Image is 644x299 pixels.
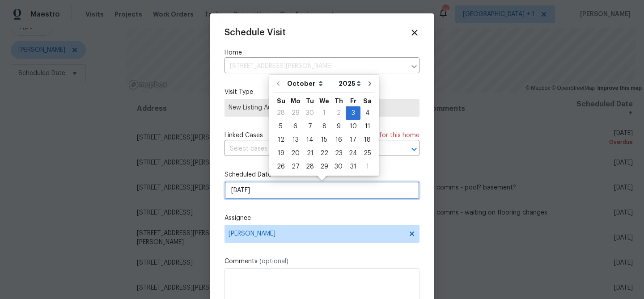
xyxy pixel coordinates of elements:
div: Sun Oct 12 2025 [274,133,288,147]
span: Close [410,28,419,38]
select: Year [336,77,363,90]
div: 9 [331,120,346,133]
label: Home [225,48,419,57]
label: Visit Type [225,88,419,97]
div: Sat Nov 01 2025 [360,160,374,173]
div: Sat Oct 25 2025 [360,147,374,160]
div: Wed Oct 08 2025 [317,120,331,133]
div: Fri Oct 03 2025 [346,106,360,120]
div: Sat Oct 18 2025 [360,133,374,147]
div: 3 [346,107,360,119]
div: Tue Oct 07 2025 [303,120,317,133]
div: Sun Sep 28 2025 [274,106,288,120]
div: 31 [346,160,360,173]
div: 30 [303,107,317,119]
label: Comments [225,257,419,266]
div: Fri Oct 24 2025 [346,147,360,160]
div: 30 [331,160,346,173]
div: 7 [303,120,317,133]
div: 2 [331,107,346,119]
div: Thu Oct 23 2025 [331,147,346,160]
div: Fri Oct 17 2025 [346,133,360,147]
div: Fri Oct 10 2025 [346,120,360,133]
div: Wed Oct 01 2025 [317,106,331,120]
div: 14 [303,134,317,146]
div: Sun Oct 26 2025 [274,160,288,173]
div: Fri Oct 31 2025 [346,160,360,173]
span: New Listing Audit [229,103,415,112]
div: 11 [360,120,374,133]
div: 27 [288,160,303,173]
abbr: Monday [291,98,301,104]
abbr: Wednesday [319,98,329,104]
span: Schedule Visit [225,28,286,37]
div: Thu Oct 09 2025 [331,120,346,133]
div: 19 [274,147,288,160]
div: Tue Oct 21 2025 [303,147,317,160]
button: Go to previous month [271,75,285,93]
div: Thu Oct 30 2025 [331,160,346,173]
div: 6 [288,120,303,133]
div: 1 [317,107,331,119]
div: Tue Oct 14 2025 [303,133,317,147]
abbr: Saturday [363,98,372,104]
div: Wed Oct 29 2025 [317,160,331,173]
div: Mon Oct 27 2025 [288,160,303,173]
div: Thu Oct 16 2025 [331,133,346,147]
div: 22 [317,147,331,160]
div: Wed Oct 22 2025 [317,147,331,160]
div: 29 [288,107,303,119]
div: 16 [331,134,346,146]
abbr: Sunday [277,98,285,104]
abbr: Tuesday [306,98,314,104]
div: Mon Oct 20 2025 [288,147,303,160]
div: Mon Oct 06 2025 [288,120,303,133]
div: 28 [303,160,317,173]
div: 20 [288,147,303,160]
span: [PERSON_NAME] [229,230,404,237]
button: Open [408,143,420,156]
div: 5 [274,120,288,133]
div: 15 [317,134,331,146]
label: Assignee [225,214,419,223]
div: 13 [288,134,303,146]
div: Wed Oct 15 2025 [317,133,331,147]
div: 21 [303,147,317,160]
div: Mon Oct 13 2025 [288,133,303,147]
div: 23 [331,147,346,160]
span: (optional) [259,258,288,265]
div: Sat Oct 11 2025 [360,120,374,133]
input: Select cases [225,142,394,156]
span: Linked Cases [225,131,263,140]
abbr: Friday [350,98,356,104]
div: 24 [346,147,360,160]
div: 10 [346,120,360,133]
div: Tue Oct 28 2025 [303,160,317,173]
div: Mon Sep 29 2025 [288,106,303,120]
div: 18 [360,134,374,146]
div: Thu Oct 02 2025 [331,106,346,120]
div: 17 [346,134,360,146]
input: M/D/YYYY [225,181,419,199]
div: 8 [317,120,331,133]
div: 4 [360,107,374,119]
div: Sun Oct 19 2025 [274,147,288,160]
div: 29 [317,160,331,173]
div: 28 [274,107,288,119]
input: Enter in an address [225,59,406,73]
div: 12 [274,134,288,146]
div: 26 [274,160,288,173]
button: Go to next month [363,75,377,93]
div: Sat Oct 04 2025 [360,106,374,120]
label: Scheduled Date [225,170,419,179]
select: Month [285,77,336,90]
div: Sun Oct 05 2025 [274,120,288,133]
div: Tue Sep 30 2025 [303,106,317,120]
abbr: Thursday [335,98,343,104]
div: 1 [360,160,374,173]
div: 25 [360,147,374,160]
